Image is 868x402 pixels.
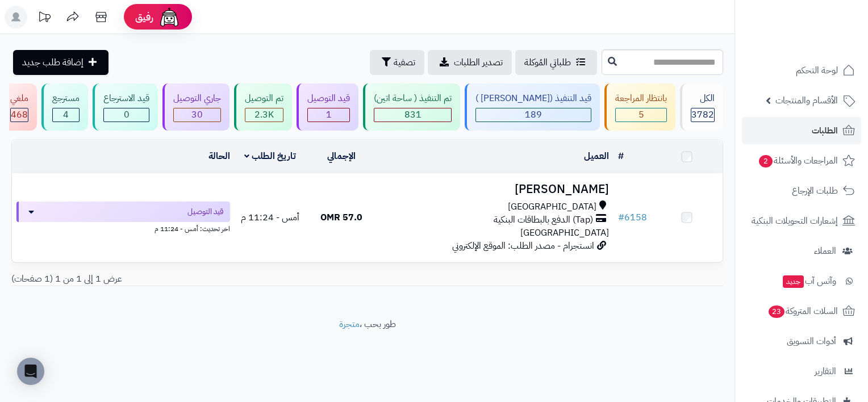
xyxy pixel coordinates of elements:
a: الحالة [208,149,230,163]
span: 1 [326,108,332,122]
span: لوحة التحكم [796,62,838,78]
span: 2.3K [254,108,274,122]
a: متجرة [339,317,360,331]
span: أدوات التسويق [787,333,836,349]
span: رفيق [135,10,153,24]
span: 23 [769,305,784,318]
a: العملاء [742,237,861,265]
div: تم التوصيل [245,92,283,105]
a: الإجمالي [327,149,356,163]
a: السلات المتروكة23 [742,298,861,325]
div: عرض 1 إلى 1 من 1 (1 صفحات) [3,273,368,286]
a: تصدير الطلبات [428,50,512,75]
a: العميل [584,149,609,163]
span: طلباتي المُوكلة [524,56,571,69]
a: إشعارات التحويلات البنكية [742,207,861,235]
span: # [618,211,624,224]
span: قيد التوصيل [187,206,223,217]
span: طلبات الإرجاع [792,183,838,199]
a: أدوات التسويق [742,328,861,355]
a: تم التوصيل 2.3K [232,83,294,131]
span: 831 [404,108,422,122]
span: 5 [639,108,644,122]
span: [GEOGRAPHIC_DATA] [508,200,596,213]
a: طلباتي المُوكلة [515,50,597,75]
div: بانتظار المراجعة [615,92,667,105]
div: 831 [374,108,451,122]
span: أمس - 11:24 م [241,211,299,224]
span: تصدير الطلبات [454,56,503,69]
div: 2254 [245,108,283,122]
span: 57.0 OMR [320,211,362,224]
h3: [PERSON_NAME] [381,183,609,196]
a: وآتس آبجديد [742,267,861,295]
span: (Tap) الدفع بالبطاقات البنكية [494,213,593,227]
a: لوحة التحكم [742,57,861,84]
span: جديد [783,275,804,288]
span: 0 [124,108,130,122]
div: Open Intercom Messenger [17,358,44,385]
span: 30 [191,108,203,122]
div: 468 [11,108,28,122]
a: #6158 [618,211,647,224]
a: بانتظار المراجعة 5 [602,83,678,131]
span: الطلبات [812,123,838,139]
a: إضافة طلب جديد [13,50,108,75]
button: تصفية [370,50,424,75]
a: تاريخ الطلب [244,149,296,163]
div: قيد التنفيذ ([PERSON_NAME] ) [475,92,591,105]
a: تم التنفيذ ( ساحة اتين) 831 [361,83,462,131]
a: الطلبات [742,117,861,144]
span: 468 [11,108,28,122]
span: 189 [525,108,542,122]
span: إضافة طلب جديد [22,56,84,69]
span: إشعارات التحويلات البنكية [752,213,838,229]
a: قيد التنفيذ ([PERSON_NAME] ) 189 [462,83,602,131]
a: الكل3782 [678,83,725,131]
a: قيد التوصيل 1 [294,83,361,131]
a: # [618,149,624,163]
div: اخر تحديث: أمس - 11:24 م [16,222,230,234]
a: التقارير [742,358,861,385]
div: 0 [104,108,149,122]
a: قيد الاسترجاع 0 [90,83,160,131]
a: طلبات الإرجاع [742,177,861,204]
a: تحديثات المنصة [30,6,59,31]
span: المراجعات والأسئلة [758,153,838,169]
a: المراجعات والأسئلة2 [742,147,861,174]
div: 4 [53,108,79,122]
div: 1 [308,108,349,122]
span: انستجرام - مصدر الطلب: الموقع الإلكتروني [452,239,594,253]
div: تم التنفيذ ( ساحة اتين) [374,92,452,105]
div: قيد الاسترجاع [103,92,149,105]
div: 30 [174,108,220,122]
div: جاري التوصيل [173,92,221,105]
div: مسترجع [52,92,80,105]
div: الكل [691,92,715,105]
span: التقارير [815,363,836,379]
span: 4 [63,108,69,122]
span: 2 [759,155,773,167]
a: مسترجع 4 [39,83,90,131]
a: جاري التوصيل 30 [160,83,232,131]
span: [GEOGRAPHIC_DATA] [520,226,609,240]
div: 189 [476,108,591,122]
span: الأقسام والمنتجات [775,93,838,108]
img: ai-face.png [158,6,181,28]
span: 3782 [691,108,714,122]
span: السلات المتروكة [767,303,838,319]
span: العملاء [814,243,836,259]
img: logo-2.png [791,9,857,32]
div: قيد التوصيل [307,92,350,105]
span: تصفية [394,56,415,69]
span: وآتس آب [782,273,836,289]
div: ملغي [10,92,28,105]
div: 5 [616,108,666,122]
